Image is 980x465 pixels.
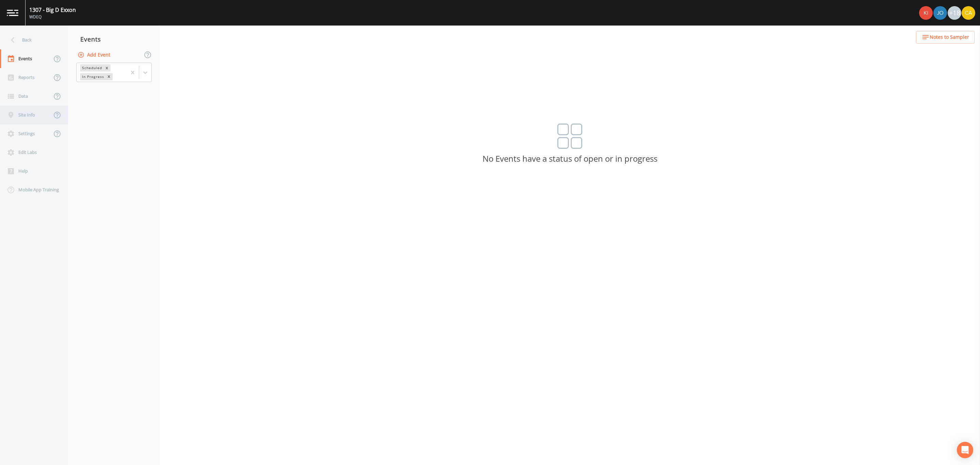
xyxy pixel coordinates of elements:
img: svg%3e [557,124,583,149]
img: d2de15c11da5451b307a030ac90baa3e [933,6,947,20]
div: +18 [948,6,961,20]
img: logo [7,10,18,16]
div: In Progress [80,73,105,80]
span: Notes to Sampler [930,33,969,42]
p: No Events have a status of open or in progress [160,156,980,162]
button: Add Event [76,49,113,61]
button: Notes to Sampler [916,31,975,44]
div: WDEQ [29,14,76,20]
img: 90c1b0c37970a682c16f0c9ace18ad6c [919,6,933,20]
div: Remove Scheduled [103,64,111,71]
img: 37d9cc7f3e1b9ec8ec648c4f5b158cdc [962,6,975,20]
div: Remove In Progress [105,73,113,80]
div: Kira Cunniff [919,6,933,20]
div: Josh Watzak [933,6,947,20]
div: Scheduled [80,64,103,71]
div: Events [68,31,160,48]
div: 1307 - Big D Exxon [29,6,76,14]
div: Open Intercom Messenger [957,442,973,458]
